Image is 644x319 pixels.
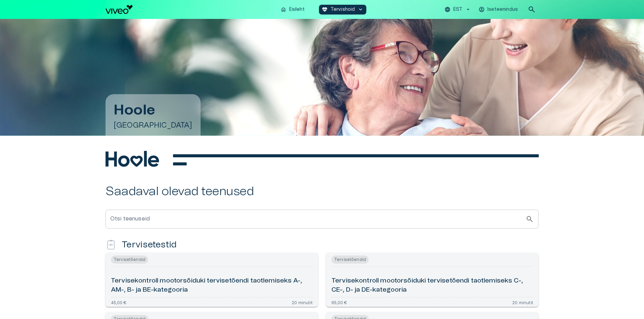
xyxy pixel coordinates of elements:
[111,300,126,304] p: 45,00 €
[111,256,148,264] span: Tervisetõendid
[106,5,275,14] a: Navigate to homepage
[326,253,538,307] a: Navigate to Tervisekontroll mootorsõiduki tervisetõendi taotlemiseks C-, CE-, D- ja DE-kategooria
[278,5,308,15] button: homeEsileht
[330,6,355,13] p: Tervishoid
[289,6,305,13] p: Esileht
[487,6,518,13] p: Iseteenindus
[331,300,347,304] p: 65,00 €
[106,5,133,14] img: Viveo logo
[111,276,313,294] h6: Tervisekontroll mootorsõiduki tervisetõendi taotlemiseks A-, AM-, B- ja BE-kategooria
[122,239,177,250] h4: Tervisetestid
[512,300,533,304] p: 20 minutit
[331,276,533,294] h6: Tervisekontroll mootorsõiduki tervisetõendi taotlemiseks C-, CE-, D- ja DE-kategooria
[114,121,192,130] h5: [GEOGRAPHIC_DATA]
[106,253,318,307] a: Navigate to Tervisekontroll mootorsõiduki tervisetõendi taotlemiseks A-, AM-, B- ja BE-kategooria
[172,152,538,168] div: editable markdown
[319,5,367,15] button: ecg_heartTervishoidkeyboard_arrow_down
[478,5,520,15] button: Iseteenindus
[292,300,313,304] p: 20 minutit
[528,5,536,14] span: search
[525,3,538,16] button: open search modal
[114,102,192,118] h1: Hoole
[358,6,364,12] span: keyboard_arrow_down
[443,5,472,15] button: EST
[280,6,286,12] span: home
[526,215,534,223] span: search
[453,6,462,13] p: EST
[106,151,159,167] img: Hoole logo
[106,184,538,199] h2: Saadaval olevad teenused
[322,6,328,12] span: ecg_heart
[331,256,369,264] span: Tervisetõendid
